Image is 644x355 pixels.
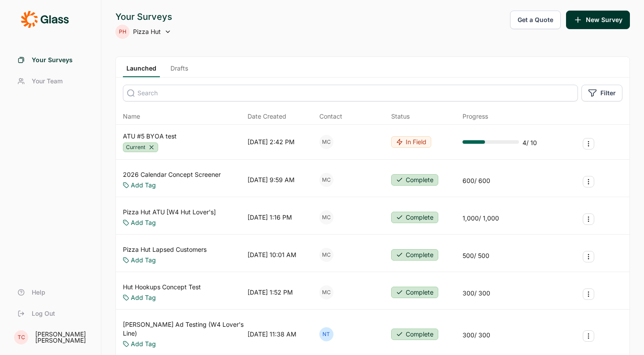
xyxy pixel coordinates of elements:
a: Hut Hookups Concept Test [123,283,201,291]
a: Add Tag [131,218,156,227]
div: Progress [463,112,488,121]
a: Drafts [167,64,192,77]
span: Name [123,112,140,121]
div: [DATE] 10:01 AM [248,250,296,259]
span: Your Surveys [32,56,73,64]
button: Survey Actions [583,330,594,342]
button: Survey Actions [583,251,594,262]
button: Survey Actions [583,288,594,300]
a: Add Tag [131,340,156,348]
div: 300 / 300 [463,331,490,340]
button: In Field [391,136,431,148]
div: 600 / 600 [463,176,490,185]
span: Your Team [32,77,63,86]
span: Filter [600,89,616,97]
span: Date Created [248,112,286,121]
button: Complete [391,249,438,261]
div: Status [391,112,410,121]
a: Pizza Hut ATU [W4 Hut Lover's] [123,208,216,217]
div: TC [14,330,28,344]
button: Get a Quote [510,11,561,29]
div: MC [319,135,333,149]
button: Complete [391,174,438,186]
a: Add Tag [131,256,156,265]
div: [DATE] 1:16 PM [248,213,292,222]
a: ATU #5 BYOA test [123,132,177,141]
div: [DATE] 11:38 AM [248,330,296,339]
div: 300 / 300 [463,289,490,298]
span: Help [32,288,45,297]
button: Survey Actions [583,138,594,149]
div: PH [115,25,130,39]
div: [DATE] 1:52 PM [248,288,293,297]
div: [DATE] 2:42 PM [248,138,295,146]
input: Search [123,85,578,101]
div: Your Surveys [115,11,172,23]
div: NT [319,327,333,341]
a: [PERSON_NAME] Ad Testing (W4 Lover's Line) [123,320,244,338]
div: MC [319,210,333,224]
button: Filter [581,85,622,101]
div: MC [319,173,333,187]
div: 4 / 10 [522,138,537,147]
a: Launched [123,64,160,77]
div: [PERSON_NAME] [PERSON_NAME] [35,331,90,344]
a: Add Tag [131,181,156,190]
div: [DATE] 9:59 AM [248,176,295,184]
div: MC [319,248,333,262]
div: 500 / 500 [463,251,489,260]
button: Survey Actions [583,176,594,187]
a: Pizza Hut Lapsed Customers [123,245,207,254]
button: Complete [391,212,438,223]
a: Add Tag [131,293,156,302]
div: MC [319,285,333,299]
button: Survey Actions [583,213,594,225]
span: Log Out [32,309,55,318]
div: 1,000 / 1,000 [463,214,499,223]
div: Current [123,142,158,152]
a: 2026 Calendar Concept Screener [123,170,221,179]
button: Complete [391,329,438,340]
span: Pizza Hut [133,27,161,36]
button: New Survey [566,11,630,29]
button: Complete [391,287,438,298]
div: Contact [319,112,342,121]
